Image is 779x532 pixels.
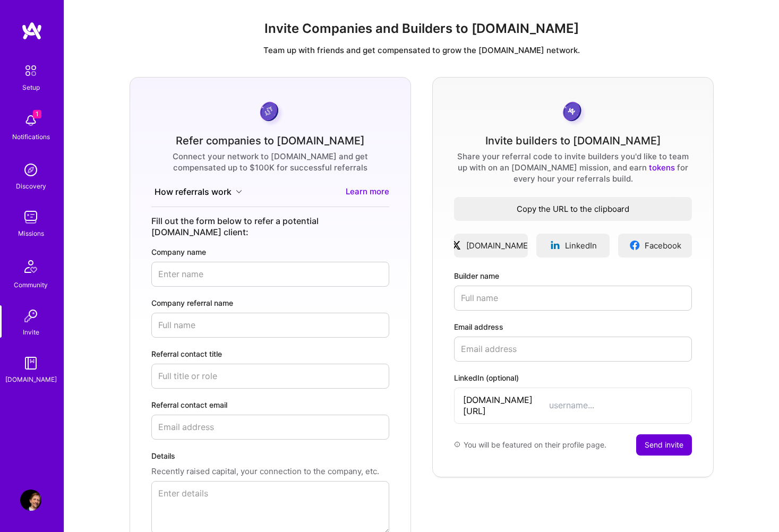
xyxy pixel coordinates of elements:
label: Referral contact email [151,399,389,410]
input: Email address [151,415,389,440]
span: Copy the URL to the clipboard [454,203,692,214]
span: [DOMAIN_NAME][URL] [463,394,549,417]
div: [DOMAIN_NAME] [5,374,57,385]
img: purpleCoin [256,99,284,127]
div: Share your referral code to invite builders you'd like to team up with on an [DOMAIN_NAME] missio... [454,151,692,184]
span: 1 [33,110,41,118]
div: Connect your network to [DOMAIN_NAME] and get compensated up to $100K for successful referrals [151,151,389,173]
label: LinkedIn (optional) [454,372,692,383]
img: facebookLogo [629,240,640,251]
label: Company referral name [151,297,389,308]
img: logo [21,21,42,40]
p: Recently raised capital, your connection to the company, etc. [151,466,389,477]
input: username... [549,400,683,411]
img: grayCoin [559,99,587,127]
div: Refer companies to [DOMAIN_NAME] [176,135,365,147]
img: Invite [20,305,41,327]
div: Fill out the form below to refer a potential [DOMAIN_NAME] client: [151,216,389,238]
button: How referrals work [151,186,245,198]
img: teamwork [20,207,41,228]
img: discovery [20,159,41,181]
div: Setup [22,82,40,93]
div: Invite [23,327,39,338]
span: [DOMAIN_NAME] [466,240,530,251]
input: Full name [151,313,389,338]
div: Community [14,279,48,290]
p: Team up with friends and get compensated to grow the [DOMAIN_NAME] network. [73,45,771,56]
label: Details [151,450,389,461]
input: Full title or role [151,364,389,389]
a: tokens [649,162,675,173]
div: Notifications [12,131,50,142]
a: Learn more [346,186,389,198]
img: linkedinLogo [550,240,561,251]
h1: Invite Companies and Builders to [DOMAIN_NAME] [73,21,771,37]
img: bell [20,110,41,131]
label: Referral contact title [151,348,389,359]
label: Builder name [454,270,692,281]
button: Copy the URL to the clipboard [454,197,692,221]
label: Email address [454,321,692,332]
input: Email address [454,337,692,362]
img: Community [18,254,44,279]
label: Company name [151,246,389,258]
img: guide book [20,353,41,374]
span: Facebook [645,240,681,251]
div: Discovery [16,181,46,192]
img: User Avatar [20,490,41,511]
button: Send invite [636,434,692,456]
img: setup [20,59,42,82]
div: You will be featured on their profile page. [454,434,606,456]
div: Invite builders to [DOMAIN_NAME] [485,135,661,147]
a: User Avatar [18,490,44,511]
div: Missions [18,228,44,239]
span: LinkedIn [565,240,597,251]
a: [DOMAIN_NAME] [454,234,528,258]
a: LinkedIn [536,234,610,258]
input: Enter name [151,262,389,287]
img: xLogo [451,240,462,251]
a: Facebook [618,234,692,258]
input: Full name [454,286,692,311]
